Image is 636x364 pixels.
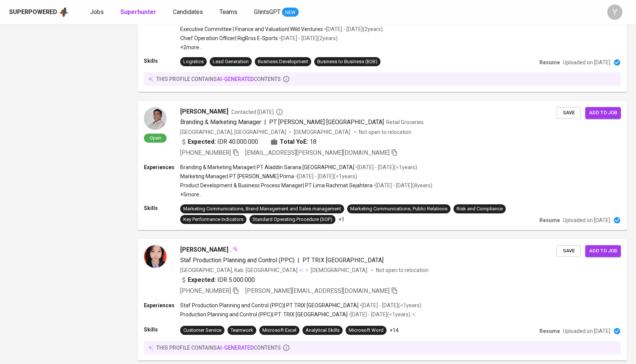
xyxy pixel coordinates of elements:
div: [GEOGRAPHIC_DATA], Kab. [GEOGRAPHIC_DATA] [180,266,303,274]
span: Staf Production Planning and Control (PPC) [180,257,295,264]
span: AI-generated [217,345,254,351]
span: Save [560,109,577,117]
a: Jobs [90,8,105,17]
p: this profile contains contents [156,344,281,352]
a: Superhunter [120,8,158,17]
a: Candidates [173,8,204,17]
a: Teams [220,8,239,17]
div: IDR 40.000.000 [180,137,258,146]
span: [EMAIL_ADDRESS][PERSON_NAME][DOMAIN_NAME] [245,149,390,156]
b: Total YoE: [280,137,308,146]
div: Lead Generation [213,58,249,65]
p: Not open to relocation [376,266,429,274]
p: Not open to relocation [359,128,412,136]
div: Risk and Compliance [457,205,503,213]
b: Expected: [188,275,216,285]
span: Open [147,135,164,141]
b: Expected: [188,137,216,146]
span: [PHONE_NUMBER] [180,149,231,156]
span: [PHONE_NUMBER] [180,287,231,294]
span: NEW [282,9,299,16]
span: Add to job [589,109,617,117]
span: [DEMOGRAPHIC_DATA] [311,266,368,274]
p: • [DATE] - [DATE] ( 2 years ) [278,34,338,42]
p: Skills [144,204,180,212]
span: Jobs [90,8,104,16]
div: Microsoft Excel [262,327,296,334]
p: • [DATE] - [DATE] ( <1 years ) [348,311,410,318]
img: e3d67796e684a56dec640776138e0225.jpg [144,107,167,130]
p: Branding & Marketing Manager | PT Aladdin Sarana [GEOGRAPHIC_DATA] [180,163,354,171]
span: PT TRIX [GEOGRAPHIC_DATA] [302,257,383,264]
button: Add to job [585,107,621,119]
p: Resume [539,216,560,224]
p: Uploaded on [DATE] [563,59,610,66]
button: Save [556,107,581,119]
button: Add to job [585,245,621,257]
img: 651efb48f6a273773fd0531ed899c718.png [144,245,167,268]
a: [PERSON_NAME] .Staf Production Planning and Control (PPC)|PT TRIX [GEOGRAPHIC_DATA][GEOGRAPHIC_DA... [138,239,627,361]
p: Marketing Manager | PT [PERSON_NAME] Prima [180,173,294,180]
p: Resume [539,59,560,66]
p: Experiences [144,163,180,171]
div: Analytical Skills [306,327,340,334]
span: [PERSON_NAME][EMAIL_ADDRESS][DOMAIN_NAME] [245,287,390,294]
span: | [264,118,266,127]
p: • [DATE] - [DATE] ( 8 years ) [373,182,432,189]
div: Logistics [183,58,204,65]
p: Product Development & Business Process Manager | PT Lima Rachmat Sejahtera [180,182,373,189]
span: [DEMOGRAPHIC_DATA] [294,128,351,136]
div: Customer Service [183,327,221,334]
div: IDR 5.000.000 [180,275,255,285]
div: Superpowered [9,8,57,17]
span: Save [560,247,577,255]
a: GlintsGPT NEW [254,8,299,17]
p: Experiences [144,302,180,309]
b: Superhunter [120,8,156,16]
p: Uploaded on [DATE] [563,327,610,335]
div: Business Development [258,58,308,65]
p: +2 more ... [180,44,407,51]
span: PT [PERSON_NAME] [GEOGRAPHIC_DATA] [269,118,384,126]
a: Open[PERSON_NAME]Contacted [DATE]Branding & Marketing Manager|PT [PERSON_NAME] [GEOGRAPHIC_DATA]R... [138,101,627,230]
p: Executive Committee | Finance and Valuation | Wild Ventures [180,25,323,33]
p: • [DATE] - [DATE] ( <1 years ) [359,302,421,309]
a: Superpoweredapp logo [9,6,69,18]
div: Marketing Communications, Public Relations [350,205,447,213]
div: [GEOGRAPHIC_DATA], [GEOGRAPHIC_DATA] [180,128,286,136]
span: GlintsGPT [254,8,281,16]
div: Y [607,5,622,20]
span: AI-generated [217,76,254,82]
p: Staf Production Planning and Control (PPC) | PT TRIX [GEOGRAPHIC_DATA] [180,302,359,309]
span: | [298,256,299,265]
p: this profile contains contents [156,75,281,83]
img: app logo [59,6,69,18]
p: Chief Operation Officer | RigBros E-Sports [180,34,278,42]
span: [PERSON_NAME] [180,107,228,116]
p: +14 [390,327,399,334]
span: Candidates [173,8,203,16]
span: [PERSON_NAME] . [180,245,231,254]
img: magic_wand.svg [232,246,238,252]
p: • [DATE] - [DATE] ( <1 years ) [294,173,357,180]
div: Microsoft Word [349,327,383,334]
span: Add to job [589,247,617,255]
p: +5 more ... [180,191,432,198]
p: • [DATE] - [DATE] ( <1 years ) [354,163,417,171]
div: Marketing Communications, Brand Management and Sales management [183,205,341,213]
p: Uploaded on [DATE] [563,216,610,224]
div: Standard Operating Procedure (SOP) [253,216,332,223]
span: 18 [310,137,316,146]
div: Business to Business (B2B) [317,58,377,65]
span: Contacted [DATE] [231,108,283,116]
span: Retail Groceries [386,119,424,125]
p: +1 [338,216,344,223]
span: Teams [220,8,237,16]
p: Resume [539,327,560,335]
p: Skills [144,326,180,333]
p: • [DATE] - [DATE] ( 2 years ) [323,25,383,33]
svg: By Jakarta recruiter [276,108,283,116]
p: Production Planning and Control (PPC) | PT. TRIX [GEOGRAPHIC_DATA] [180,311,348,318]
span: Branding & Marketing Manager [180,118,261,126]
div: Key Performance Indicators [183,216,243,223]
